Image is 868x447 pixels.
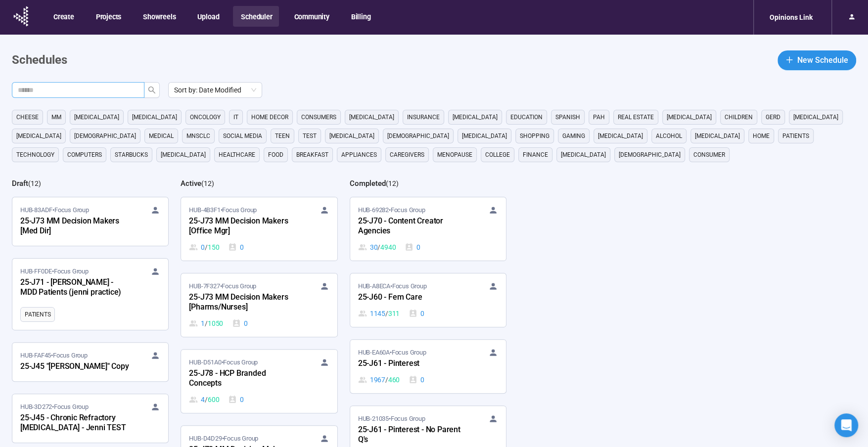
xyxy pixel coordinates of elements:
[562,131,585,141] span: gaming
[834,413,858,437] div: Open Intercom Messenger
[20,215,129,238] div: 25-J73 MM Decision Makers [Med Dir]
[350,179,386,188] h2: Completed
[725,112,753,122] span: children
[555,112,580,122] span: Spanish
[12,259,168,330] a: HUB-FF0DE•Focus Group25-J71 - [PERSON_NAME] - MDD Patients (jenni practice)Patients
[275,131,290,141] span: Teen
[520,131,549,141] span: shopping
[296,150,328,160] span: breakfast
[189,318,223,329] div: 1
[358,215,467,238] div: 25-J70 - Content Creator Agencies
[462,131,507,141] span: [MEDICAL_DATA]
[777,50,856,70] button: plusNew Schedule
[387,131,449,141] span: [DEMOGRAPHIC_DATA]
[20,360,129,373] div: 25-J45 "[PERSON_NAME]" Copy
[618,112,654,122] span: real estate
[181,273,337,337] a: HUB-7F327•Focus Group25-J73 MM Decision Makers [Pharms/Nurses]1 / 10500
[205,394,208,405] span: /
[201,179,214,187] span: ( 12 )
[350,340,506,393] a: HUB-EA60A•Focus Group25-J61 - Pinterest1967 / 4600
[74,112,119,122] span: [MEDICAL_DATA]
[386,179,399,187] span: ( 12 )
[228,242,244,253] div: 0
[485,150,510,160] span: college
[301,112,336,122] span: consumers
[208,242,219,253] span: 150
[189,6,226,27] button: Upload
[619,150,681,160] span: [DEMOGRAPHIC_DATA]
[358,348,426,358] span: HUB-EA60A • Focus Group
[390,150,424,160] span: caregivers
[358,205,425,215] span: HUB-69282 • Focus Group
[358,242,396,253] div: 30
[349,112,394,122] span: [MEDICAL_DATA]
[28,179,41,187] span: ( 12 )
[205,318,208,329] span: /
[16,150,54,160] span: technology
[407,112,440,122] span: Insurance
[793,112,838,122] span: [MEDICAL_DATA]
[181,350,337,413] a: HUB-D51A0•Focus Group25-J78 - HCP Branded Concepts4 / 6000
[148,86,156,94] span: search
[205,242,208,253] span: /
[181,179,201,188] h2: Active
[174,83,256,97] span: Sort by: Date Modified
[341,150,377,160] span: appliances
[16,112,39,122] span: cheese
[228,394,244,405] div: 0
[405,242,420,253] div: 0
[189,367,298,390] div: 25-J78 - HCP Branded Concepts
[764,8,819,27] div: Opinions Link
[46,6,81,27] button: Create
[189,291,298,314] div: 25-J73 MM Decision Makers [Pharms/Nurses]
[51,112,61,122] span: MM
[385,308,388,319] span: /
[189,281,256,291] span: HUB-7F327 • Focus Group
[409,308,424,319] div: 0
[329,131,374,141] span: [MEDICAL_DATA]
[667,112,712,122] span: [MEDICAL_DATA]
[437,150,472,160] span: menopause
[388,374,400,385] span: 460
[693,150,725,160] span: consumer
[12,179,28,188] h2: Draft
[380,242,396,253] span: 4940
[350,273,506,327] a: HUB-A8ECA•Focus Group25-J60 - Fem Care1145 / 3110
[67,150,102,160] span: computers
[593,112,605,122] span: PAH
[358,424,467,447] div: 25-J61 - Pinterest - No Parent Q's
[219,150,255,160] span: healthcare
[12,343,168,381] a: HUB-FAF45•Focus Group25-J45 "[PERSON_NAME]" Copy
[189,358,258,367] span: HUB-D51A0 • Focus Group
[350,197,506,261] a: HUB-69282•Focus Group25-J70 - Content Creator Agencies30 / 49400
[523,150,548,160] span: finance
[181,197,337,261] a: HUB-4B3F1•Focus Group25-J73 MM Decision Makers [Office Mgr]0 / 1500
[286,6,336,27] button: Community
[695,131,740,141] span: [MEDICAL_DATA]
[208,394,219,405] span: 600
[186,131,210,141] span: mnsclc
[190,112,221,122] span: oncology
[785,56,793,64] span: plus
[232,318,248,329] div: 0
[25,310,50,319] span: Patients
[388,308,400,319] span: 311
[189,215,298,238] div: 25-J73 MM Decision Makers [Office Mgr]
[561,150,606,160] span: [MEDICAL_DATA]
[797,54,848,66] span: New Schedule
[208,318,223,329] span: 1050
[656,131,682,141] span: alcohol
[12,394,168,443] a: HUB-3D272•Focus Group25-J45 - Chronic Refractory [MEDICAL_DATA] - Jenni TEST
[358,291,467,304] div: 25-J60 - Fem Care
[358,374,400,385] div: 1967
[598,131,643,141] span: [MEDICAL_DATA]
[115,150,148,160] span: starbucks
[12,197,168,246] a: HUB-83ADF•Focus Group25-J73 MM Decision Makers [Med Dir]
[74,131,136,141] span: [DEMOGRAPHIC_DATA]
[251,112,288,122] span: home decor
[20,267,89,276] span: HUB-FF0DE • Focus Group
[88,6,128,27] button: Projects
[189,242,219,253] div: 0
[20,351,88,360] span: HUB-FAF45 • Focus Group
[233,6,279,27] button: Scheduler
